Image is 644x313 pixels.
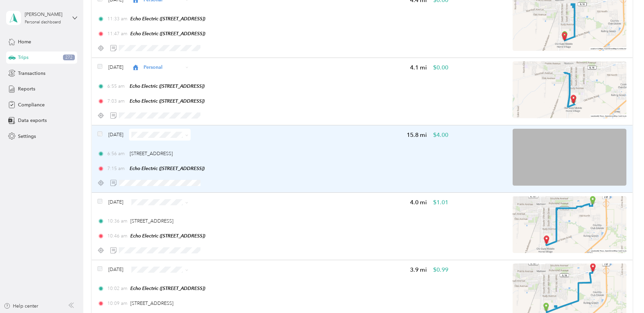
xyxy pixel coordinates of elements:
span: $1.01 [433,198,448,207]
span: Echo Electric ([STREET_ADDRESS]) [130,233,205,238]
span: 10:46 am [107,232,127,239]
span: Trips [18,54,28,61]
span: 11:47 am [107,30,127,37]
span: 4.0 mi [410,198,427,207]
span: 10:09 am [107,300,127,307]
span: Settings [18,133,36,140]
div: Personal dashboard [25,20,61,24]
img: minimap [513,196,626,253]
span: [DATE] [108,199,123,206]
button: Help center [4,302,38,310]
span: 3.9 mi [410,266,427,274]
span: [STREET_ADDRESS] [130,151,173,156]
span: Compliance [18,101,45,108]
span: 11:33 am [107,15,127,22]
span: 7:15 am [107,165,127,172]
span: [DATE] [108,266,123,273]
span: Home [18,38,31,45]
span: Echo Electric ([STREET_ADDRESS]) [130,166,205,171]
span: 4.1 mi [410,63,427,72]
span: $0.99 [433,266,448,274]
span: Echo Electric ([STREET_ADDRESS]) [130,286,205,291]
div: [PERSON_NAME] [25,11,67,18]
span: Echo Electric ([STREET_ADDRESS]) [130,31,205,36]
img: minimap [513,129,626,186]
span: Data exports [18,117,47,124]
span: [DATE] [108,64,123,71]
span: 6:55 am [107,83,127,90]
span: 10:02 am [107,285,127,292]
span: [STREET_ADDRESS] [130,218,173,224]
span: 15.8 mi [407,131,427,139]
span: $4.00 [433,131,448,139]
iframe: Everlance-gr Chat Button Frame [606,275,644,313]
span: Transactions [18,70,45,77]
span: 10:36 am [107,217,127,225]
span: [STREET_ADDRESS] [130,300,173,306]
span: 272 [63,55,75,61]
span: Echo Electric ([STREET_ADDRESS]) [130,16,205,21]
span: 6:56 am [107,150,127,157]
span: Echo Electric ([STREET_ADDRESS]) [130,83,205,89]
span: [DATE] [108,131,123,138]
span: Reports [18,85,35,92]
img: minimap [513,61,626,118]
span: Personal [144,64,183,71]
span: 7:03 am [107,98,127,105]
span: $0.00 [433,63,448,72]
span: Echo Electric ([STREET_ADDRESS]) [130,98,205,104]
